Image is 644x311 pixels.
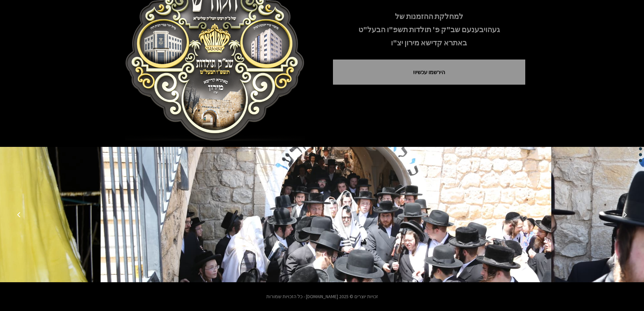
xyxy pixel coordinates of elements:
[333,24,525,36] p: געהויבענעם שב"ק פ' תולדות תשפ"ו הבעל"ט
[395,12,463,21] font: למחלקת ההזמנות של
[11,206,27,223] button: תמונה קודמת
[266,293,378,299] font: זכויות יוצרים © 2025 [DOMAIN_NAME] - כל הזכויות שמורות
[333,37,525,49] p: באתרא קדישא מירון יצ"ו
[341,68,517,76] button: הירשמו עכשיו!
[413,69,445,75] font: הירשמו עכשיו!
[617,206,633,223] button: התמונה הבאה
[101,147,551,282] img: תמונה 9 של קרוסלה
